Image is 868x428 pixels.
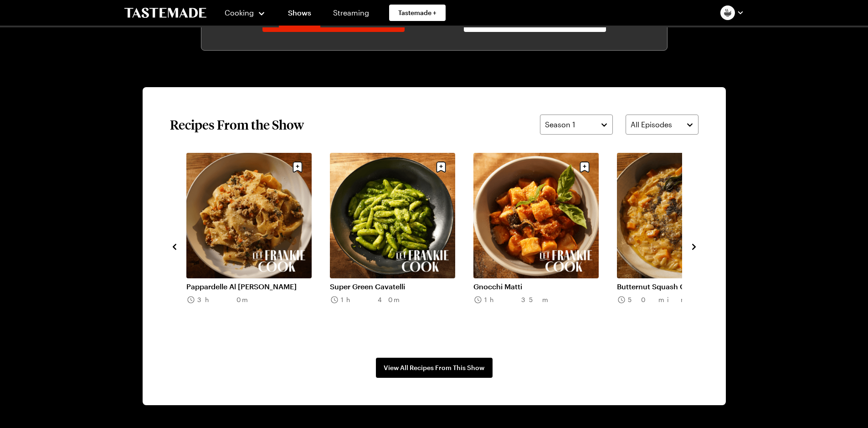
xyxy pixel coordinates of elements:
[330,153,473,339] div: 12 / 30
[186,153,330,339] div: 11 / 30
[186,282,312,291] a: Pappardelle Al [PERSON_NAME]
[384,363,484,372] span: View All Recipes From This Show
[124,8,206,18] a: To Tastemade Home Page
[689,240,699,251] button: navigate to next item
[626,115,699,135] button: All Episodes
[545,119,575,130] span: Season 1
[473,153,617,339] div: 13 / 30
[170,240,179,251] button: navigate to previous item
[170,116,304,133] h2: Recipes From the Show
[376,358,493,378] a: View All Recipes From This Show
[617,153,760,339] div: 14 / 30
[279,2,320,27] a: Shows
[432,158,450,176] button: Save recipe
[398,8,437,17] span: Tastemade +
[720,5,735,20] img: Profile picture
[617,282,742,291] a: Butternut Squash Orzotto
[540,115,613,135] button: Season 1
[289,158,306,176] button: Save recipe
[330,282,455,291] a: Super Green Cavatelli
[225,2,266,24] button: Cooking
[576,158,593,176] button: Save recipe
[473,282,599,291] a: Gnocchi Matti
[225,8,254,17] span: Cooking
[389,5,446,21] a: Tastemade +
[720,5,744,20] button: Profile picture
[631,119,672,130] span: All Episodes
